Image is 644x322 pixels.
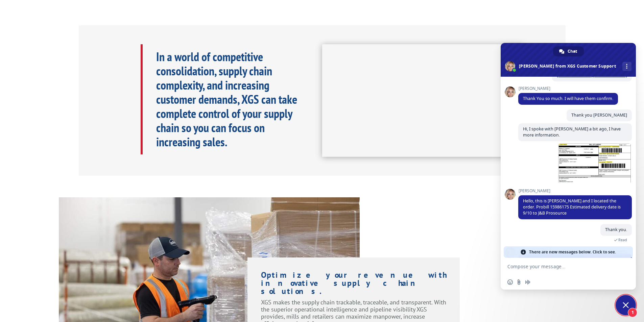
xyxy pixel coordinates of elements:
[628,308,637,317] span: 1
[507,279,513,285] span: Insert an emoji
[523,96,613,101] span: Thank You so much. I will have them confirm.
[518,86,618,91] span: [PERSON_NAME]
[322,44,523,157] iframe: XGS Logistics Solutions
[507,264,614,270] textarea: Compose your message...
[605,227,627,232] span: Thank you.
[261,271,447,299] h1: Optimize your revenue with innovative supply chain solutions.
[516,279,522,285] span: Send a file
[618,238,627,242] span: Read
[568,46,577,56] span: Chat
[523,198,621,216] span: Hello, this is [PERSON_NAME] and I located the order. Probill 15986175 Estimated delivery date is...
[622,62,631,71] div: More channels
[523,126,621,138] span: Hi, I spoke with [PERSON_NAME] a bit ago, I have more information.
[616,295,636,315] div: Close chat
[571,112,627,118] span: Thank you [PERSON_NAME]
[525,279,530,285] span: Audio message
[518,189,632,193] span: [PERSON_NAME]
[529,246,616,258] span: There are new messages below. Click to see.
[553,46,584,56] div: Chat
[156,49,297,150] b: In a world of competitive consolidation, supply chain complexity, and increasing customer demands...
